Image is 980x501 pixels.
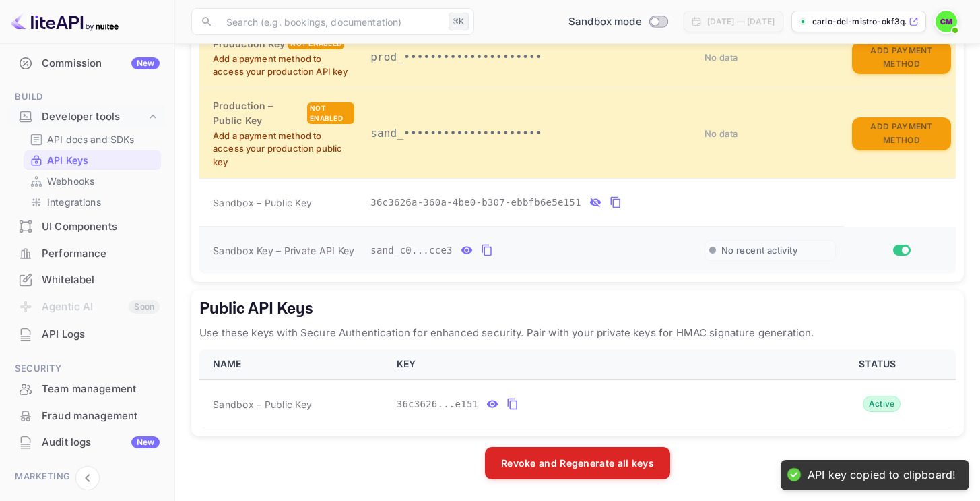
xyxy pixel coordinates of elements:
div: API docs and SDKs [24,129,161,149]
span: No recent activity [721,245,797,256]
p: Use these keys with Secure Authentication for enhanced security. Pair with your private keys for ... [199,325,956,341]
a: Whitelabel [8,267,166,292]
span: Sandbox Key – Private API Key [213,245,354,256]
h5: Public API Keys [199,298,956,320]
span: Sandbox – Public Key [213,196,312,210]
p: carlo-del-mistro-okf3q... [812,16,906,28]
span: 36c3626a-360a-4be0-b307-ebbfb6e5e151 [370,196,581,210]
p: Integrations [47,195,101,209]
a: Earnings [8,24,166,49]
div: New [131,57,160,69]
img: Carlo Del Mistro [936,11,957,32]
div: Whitelabel [42,272,160,288]
a: Performance [8,241,166,266]
p: Webhooks [47,174,94,188]
div: Performance [42,246,160,262]
button: Collapse navigation [75,466,100,490]
p: Add a payment method to access your production API key [213,53,354,79]
div: Not enabled [307,102,354,124]
a: UI Components [8,214,166,239]
button: Revoke and Regenerate all keys [485,447,670,479]
div: Audit logs [42,435,160,450]
table: public api keys table [199,349,956,428]
a: Add Payment Method [852,127,951,138]
div: API Keys [24,150,161,170]
th: NAME [199,349,389,380]
div: Fraud management [8,403,166,430]
a: CommissionNew [8,51,166,76]
span: No data [705,52,738,63]
div: Switch to Production mode [563,14,673,30]
div: Audit logsNew [8,430,166,456]
span: Marketing [8,469,166,484]
a: Integrations [30,195,156,209]
h6: Production – Public Key [213,98,304,128]
a: API docs and SDKs [30,132,156,146]
input: Search (e.g. bookings, documentation) [218,8,443,35]
div: API Logs [8,322,166,348]
div: API Logs [42,327,160,343]
p: Add a payment method to access your production public key [213,129,354,169]
span: 36c3626...e151 [397,397,479,411]
span: Sandbox – Public Key [213,397,312,411]
span: Sandbox mode [568,14,642,30]
div: Whitelabel [8,267,166,293]
div: Developer tools [8,105,166,129]
div: UI Components [42,219,160,235]
span: Security [8,361,166,376]
a: API Keys [30,153,156,167]
a: Audit logsNew [8,430,166,454]
div: Integrations [24,192,161,212]
th: STATUS [804,349,956,380]
span: Build [8,90,166,105]
a: Fraud management [8,403,166,428]
div: API key copied to clipboard! [808,468,956,482]
div: New [131,436,160,448]
div: Team management [8,376,166,403]
a: API Logs [8,322,166,347]
div: Active [863,396,901,412]
p: prod_••••••••••••••••••••• [370,49,688,65]
p: sand_••••••••••••••••••••• [370,125,688,142]
button: Add Payment Method [852,41,951,74]
th: KEY [389,349,805,380]
a: Webhooks [30,174,156,188]
button: Add Payment Method [852,117,951,150]
div: Commission [42,56,160,71]
div: UI Components [8,214,166,240]
div: ⌘K [449,13,469,30]
span: sand_c0...cce3 [370,243,453,258]
div: Team management [42,382,160,397]
div: CommissionNew [8,51,166,77]
div: Developer tools [42,109,146,125]
a: Team management [8,376,166,401]
p: API Keys [47,153,88,167]
div: Webhooks [24,171,161,191]
div: [DATE] — [DATE] [707,16,775,28]
div: Fraud management [42,409,160,424]
p: API docs and SDKs [47,132,135,146]
div: Performance [8,241,166,267]
img: LiteAPI logo [11,11,119,32]
span: No data [705,128,738,139]
a: Add Payment Method [852,51,951,62]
